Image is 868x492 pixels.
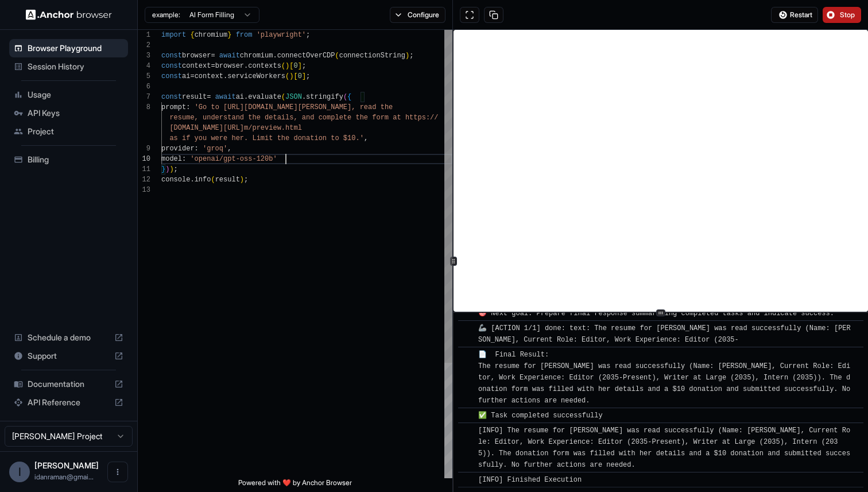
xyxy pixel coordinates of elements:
[28,378,110,390] span: Documentation
[28,89,123,100] span: Usage
[771,7,818,23] button: Restart
[840,10,856,20] span: Stop
[9,462,30,482] div: I
[460,7,479,23] button: Open in full screen
[34,472,94,481] span: idanraman@gmail.com
[9,122,128,141] div: Project
[790,10,812,20] span: Restart
[9,39,128,57] div: Browser Playground
[9,375,128,393] div: Documentation
[9,150,128,169] div: Billing
[28,397,110,408] span: API Reference
[9,86,128,104] div: Usage
[28,154,123,165] span: Billing
[28,126,123,137] span: Project
[28,61,123,72] span: Session History
[9,328,128,347] div: Schedule a demo
[484,7,503,23] button: Copy session ID
[107,462,128,482] button: Open menu
[28,107,123,119] span: API Keys
[28,350,110,362] span: Support
[823,7,861,23] button: Stop
[9,393,128,412] div: API Reference
[28,332,110,343] span: Schedule a demo
[152,10,180,20] span: example:
[34,460,99,470] span: Idan Raman
[9,57,128,76] div: Session History
[28,42,123,54] span: Browser Playground
[26,9,112,20] img: Anchor Logo
[9,104,128,122] div: API Keys
[390,7,445,23] button: Configure
[9,347,128,365] div: Support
